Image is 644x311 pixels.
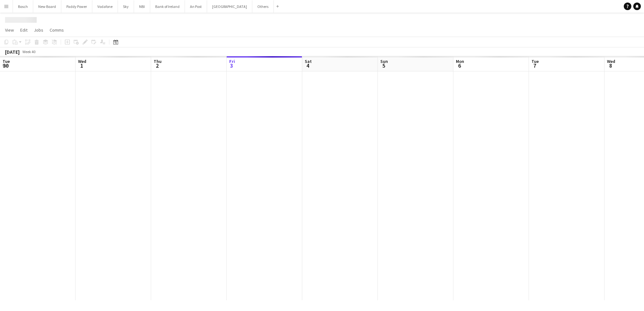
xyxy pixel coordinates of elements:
span: 3 [228,62,235,69]
button: Others [252,0,274,13]
span: 5 [379,62,388,69]
span: Jobs [34,27,43,33]
div: [DATE] [5,49,20,55]
span: Thu [154,58,162,64]
span: Week 40 [21,49,37,54]
button: Bosch [13,0,33,13]
span: Tue [3,58,10,64]
span: Wed [607,58,615,64]
span: 8 [606,62,615,69]
span: 2 [153,62,162,69]
span: Sun [380,58,388,64]
span: 4 [304,62,312,69]
a: View [3,26,16,34]
button: Paddy Power [61,0,92,13]
span: Comms [50,27,64,33]
span: 30 [2,62,10,69]
a: Edit [18,26,30,34]
button: NBI [134,0,150,13]
span: View [5,27,14,33]
span: 7 [531,62,539,69]
span: Wed [78,58,86,64]
a: Jobs [31,26,46,34]
a: Comms [47,26,66,34]
button: [GEOGRAPHIC_DATA] [207,0,252,13]
button: New Board [33,0,61,13]
span: Fri [229,58,235,64]
button: Sky [118,0,134,13]
span: Sat [305,58,312,64]
span: 1 [77,62,86,69]
span: Mon [456,58,464,64]
button: Vodafone [92,0,118,13]
button: Bank of Ireland [150,0,185,13]
button: An Post [185,0,207,13]
span: Tue [531,58,539,64]
span: 6 [455,62,464,69]
span: Edit [20,27,28,33]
